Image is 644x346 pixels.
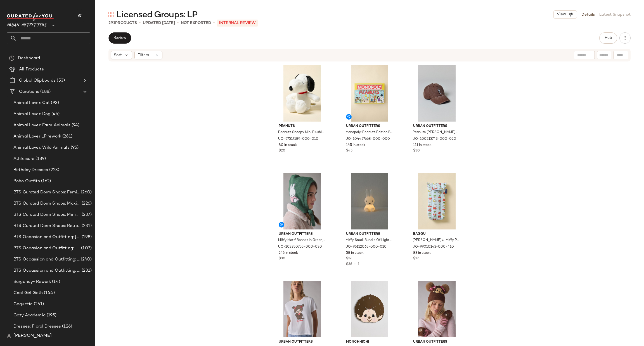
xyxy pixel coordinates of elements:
[13,189,80,196] span: BTS Curated Dorm Shops: Feminine
[13,167,48,173] span: Birthday Dresses
[7,334,11,338] img: svg%3e
[70,144,79,151] span: (95)
[139,20,141,26] span: •
[342,173,398,229] img: 96112065_010_b
[13,256,80,263] span: BTS Occassion and Outfitting: Campus Lounge
[352,262,358,266] span: •
[345,245,387,250] span: UO-96112065-000-010
[43,290,55,296] span: (144)
[19,66,44,73] span: All Products
[13,290,43,296] span: Cool Girl Goth
[48,167,59,173] span: (223)
[345,238,393,243] span: Miffy Small Bundle Of Light Nightlight in White at Urban Outfitters
[51,279,60,285] span: (14)
[278,238,325,243] span: Miffy Motif Bonnet in Green, Women's at Urban Outfitters
[274,173,330,229] img: 102950755_030_b
[13,234,80,240] span: BTS Occasion and Outfitting: [PERSON_NAME] to Party
[346,143,365,148] span: 145 in stock
[80,267,92,274] span: (231)
[342,65,398,122] img: 104457668_000_b
[279,148,285,153] span: $20
[581,12,595,18] a: Details
[279,124,326,129] span: Peanuts
[70,122,80,129] span: (94)
[217,20,258,27] p: INTERNAL REVIEW
[7,19,47,29] span: Urban Outfitters
[33,301,44,307] span: (261)
[61,133,72,140] span: (261)
[9,55,15,61] img: svg%3e
[346,148,352,153] span: $45
[345,130,393,135] span: Monopoly: Peanuts Edition Board Game in Assorted at Urban Outfitters
[413,245,454,250] span: UO-99010142-000-410
[13,100,50,106] span: Animal Lover: Cat
[80,256,92,263] span: (240)
[409,281,465,337] img: 101465888_020_b
[599,32,617,44] button: Hub
[50,111,60,117] span: (45)
[18,55,40,61] span: Dashboard
[80,200,92,207] span: (226)
[13,333,52,339] span: [PERSON_NAME]
[213,20,215,26] span: •
[358,262,359,266] span: 1
[279,232,326,237] span: Urban Outfitters
[56,77,65,84] span: (53)
[13,301,33,307] span: Coquette
[553,10,577,19] button: View
[34,156,46,162] span: (189)
[108,20,137,26] div: Products
[108,21,115,25] span: 291
[413,143,432,148] span: 111 in stock
[413,137,456,142] span: UO-100213743-000-020
[409,173,465,229] img: 99010142_410_b
[346,251,364,256] span: 58 in stock
[279,251,298,256] span: 246 in stock
[346,340,393,345] span: Monchhichi
[413,256,419,261] span: $17
[278,137,318,142] span: UO-97517189-000-010
[274,65,330,122] img: 97517189_010_b
[80,223,92,229] span: (231)
[80,234,92,240] span: (198)
[113,36,126,40] span: Review
[13,133,61,140] span: Animal Lover LP rework
[279,340,326,345] span: Urban Outfitters
[274,281,330,337] img: 103236139_011_b
[7,13,54,21] img: cfy_white_logo.C9jOOHJF.svg
[80,245,92,252] span: (107)
[40,178,51,184] span: (162)
[13,279,51,285] span: Burgundy- Rework
[13,200,80,207] span: BTS Curated Dorm Shops: Maximalist
[61,323,72,330] span: (126)
[346,256,352,261] span: $36
[13,223,80,229] span: BTS Curated Dorm Shops: Retro+ Boho
[413,130,460,135] span: Peanuts [PERSON_NAME] Cool Icon Washed Dad Hat in Brown, Men's at Urban Outfitters
[346,124,393,129] span: Urban Outfitters
[143,20,175,26] p: updated [DATE]
[177,20,179,26] span: •
[13,245,80,252] span: BTS Occasion and Outfitting: Homecoming Dresses
[46,312,57,319] span: (195)
[108,32,131,44] button: Review
[413,124,460,129] span: Urban Outfitters
[413,251,431,256] span: 83 in stock
[19,89,39,95] span: Curations
[114,52,122,58] span: Sort
[13,312,46,319] span: Cozy Academia
[557,12,566,17] span: View
[13,212,80,218] span: BTS Curated Dorm Shops: Minimalist
[279,256,285,261] span: $30
[13,122,70,129] span: Animal Lover: Farm Animals
[13,156,34,162] span: Athleisure
[13,111,50,117] span: Animal Lover: Dog
[80,212,92,218] span: (237)
[279,143,297,148] span: 80 in stock
[19,77,56,84] span: Global Clipboards
[278,245,322,250] span: UO-102950755-000-030
[342,281,398,337] img: 100348481_060_b
[346,262,352,266] span: $36
[413,232,460,237] span: BAGGU
[345,137,390,142] span: UO-104457668-000-000
[13,323,61,330] span: Dresses: Floral Dresses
